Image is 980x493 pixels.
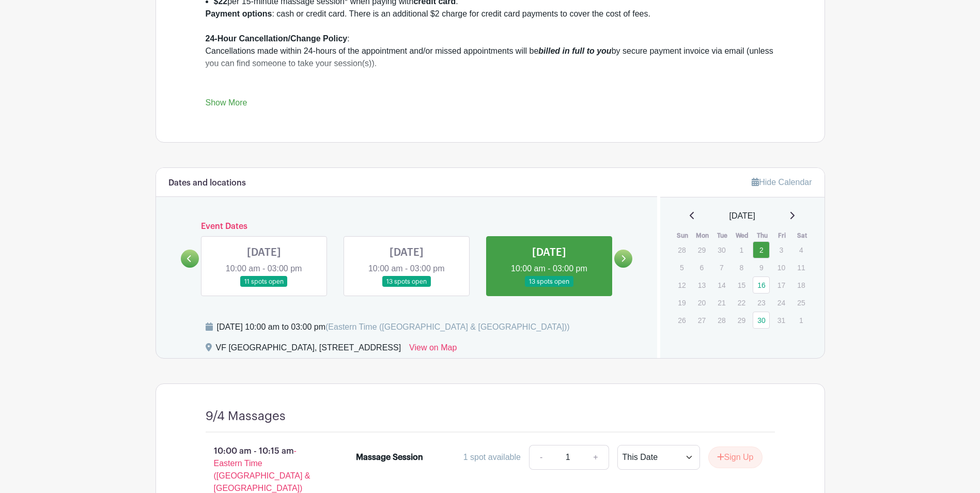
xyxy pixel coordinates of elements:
[713,312,730,328] p: 28
[752,230,772,241] th: Thu
[712,230,733,241] th: Tue
[772,230,792,241] th: Fri
[217,321,570,333] div: [DATE] 10:00 am to 03:00 pm
[753,276,770,294] a: 16
[693,242,710,258] p: 29
[713,295,730,311] p: 21
[753,295,770,311] p: 23
[693,259,710,275] p: 6
[753,259,770,275] p: 9
[773,259,790,275] p: 10
[583,445,609,470] a: +
[729,210,755,222] span: [DATE]
[753,241,770,258] a: 2
[733,312,750,328] p: 29
[733,295,750,311] p: 22
[673,242,690,258] p: 28
[773,295,790,311] p: 24
[753,312,770,329] a: 30
[773,277,790,293] p: 17
[773,242,790,258] p: 3
[792,277,810,293] p: 18
[529,445,553,470] a: -
[752,178,812,187] a: Hide Calendar
[792,230,812,241] th: Sat
[792,295,810,311] p: 25
[708,446,763,468] button: Sign Up
[409,342,457,358] a: View on Map
[538,47,611,55] em: billed in full to you
[733,230,753,241] th: Wed
[206,409,286,424] h4: 9/4 Massages
[713,242,730,258] p: 30
[206,34,348,43] strong: 24-Hour Cancellation/Change Policy
[673,295,690,311] p: 19
[199,222,615,232] h6: Event Dates
[216,342,401,358] div: VF [GEOGRAPHIC_DATA], [STREET_ADDRESS]
[673,277,690,293] p: 12
[463,451,521,464] div: 1 spot available
[792,259,810,275] p: 11
[356,451,423,464] div: Massage Session
[773,312,790,328] p: 31
[792,312,810,328] p: 1
[693,312,710,328] p: 27
[713,277,730,293] p: 14
[693,295,710,311] p: 20
[673,230,693,241] th: Sun
[206,98,247,111] a: Show More
[733,259,750,275] p: 8
[673,312,690,328] p: 26
[325,322,570,331] span: (Eastern Time ([GEOGRAPHIC_DATA] & [GEOGRAPHIC_DATA]))
[693,230,713,241] th: Mon
[733,242,750,258] p: 1
[673,259,690,275] p: 5
[713,259,730,275] p: 7
[792,242,810,258] p: 4
[206,8,775,157] div: : cash or credit card. There is an additional $2 charge for credit card payments to cover the cos...
[168,178,246,188] h6: Dates and locations
[206,9,272,18] strong: Payment options
[693,277,710,293] p: 13
[733,277,750,293] p: 15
